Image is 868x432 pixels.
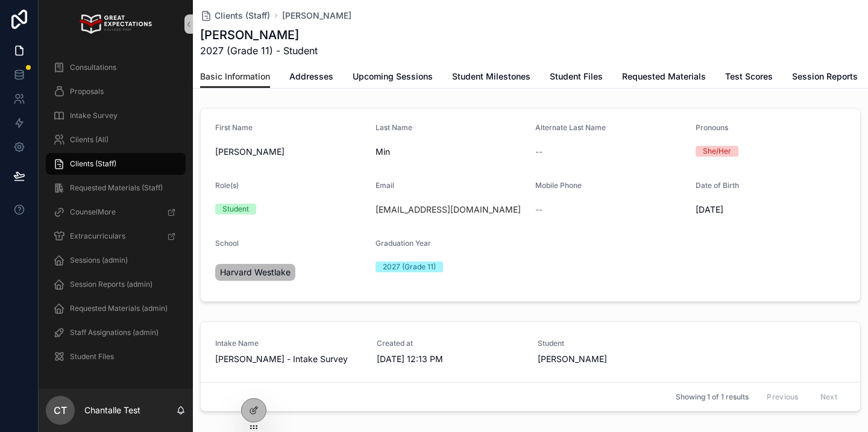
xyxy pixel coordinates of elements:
[200,70,270,83] span: Basic Information
[622,70,706,83] span: Requested Materials
[46,201,186,223] a: CounselMore
[200,27,318,43] h1: [PERSON_NAME]
[70,159,116,169] span: Clients (Staff)
[792,66,858,90] a: Session Reports
[201,322,860,382] a: Intake Name[PERSON_NAME] - Intake SurveyCreated at[DATE] 12:13 PMStudent[PERSON_NAME]
[70,135,108,145] span: Clients (All)
[70,111,118,121] span: Intake Survey
[376,239,431,248] span: Graduation Year
[725,70,773,83] span: Test Scores
[70,352,114,362] span: Student Files
[353,70,433,83] span: Upcoming Sessions
[535,123,606,132] span: Alternate Last Name
[46,81,186,102] a: Proposals
[376,123,412,132] span: Last Name
[70,255,128,265] span: Sessions (admin)
[46,274,186,295] a: Session Reports (admin)
[535,204,542,216] span: --
[200,66,270,89] a: Basic Information
[200,10,270,22] a: Clients (Staff)
[376,181,394,190] span: Email
[70,87,104,96] span: Proposals
[792,70,858,83] span: Session Reports
[622,66,706,90] a: Requested Materials
[376,146,526,158] span: Min
[70,328,159,337] span: Staff Assignations (admin)
[696,181,739,190] span: Date of Birth
[377,353,524,365] span: [DATE] 12:13 PM
[550,66,603,90] a: Student Files
[46,105,186,127] a: Intake Survey
[725,66,773,90] a: Test Scores
[452,70,530,83] span: Student Milestones
[84,404,140,416] p: Chantalle Test
[80,14,151,34] img: App logo
[215,10,270,22] span: Clients (Staff)
[676,392,749,402] span: Showing 1 of 1 results
[550,70,603,83] span: Student Files
[222,204,249,214] div: Student
[535,146,542,158] span: --
[70,63,116,72] span: Consultations
[220,266,291,278] span: Harvard Westlake
[46,57,186,78] a: Consultations
[46,129,186,151] a: Clients (All)
[289,66,333,90] a: Addresses
[703,146,731,157] div: She/Her
[538,339,685,348] span: Student
[70,304,168,313] span: Requested Materials (admin)
[70,280,153,289] span: Session Reports (admin)
[696,123,728,132] span: Pronouns
[46,298,186,319] a: Requested Materials (admin)
[46,177,186,199] a: Requested Materials (Staff)
[215,123,253,132] span: First Name
[46,153,186,175] a: Clients (Staff)
[54,403,67,418] span: CT
[215,146,366,158] span: [PERSON_NAME]
[535,181,582,190] span: Mobile Phone
[70,183,163,193] span: Requested Materials (Staff)
[46,225,186,247] a: Extracurriculars
[538,353,685,365] span: [PERSON_NAME]
[383,261,436,272] div: 2027 (Grade 11)
[46,249,186,271] a: Sessions (admin)
[215,239,239,248] span: School
[70,231,125,241] span: Extracurriculars
[200,43,318,58] span: 2027 (Grade 11) - Student
[289,70,333,83] span: Addresses
[215,181,239,190] span: Role(s)
[376,204,521,216] a: [EMAIL_ADDRESS][DOMAIN_NAME]
[353,66,433,90] a: Upcoming Sessions
[282,10,351,22] a: [PERSON_NAME]
[215,339,362,348] span: Intake Name
[215,353,362,365] span: [PERSON_NAME] - Intake Survey
[39,48,193,383] div: scrollable content
[377,339,524,348] span: Created at
[696,204,846,216] span: [DATE]
[46,322,186,343] a: Staff Assignations (admin)
[46,346,186,368] a: Student Files
[452,66,530,90] a: Student Milestones
[70,207,116,217] span: CounselMore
